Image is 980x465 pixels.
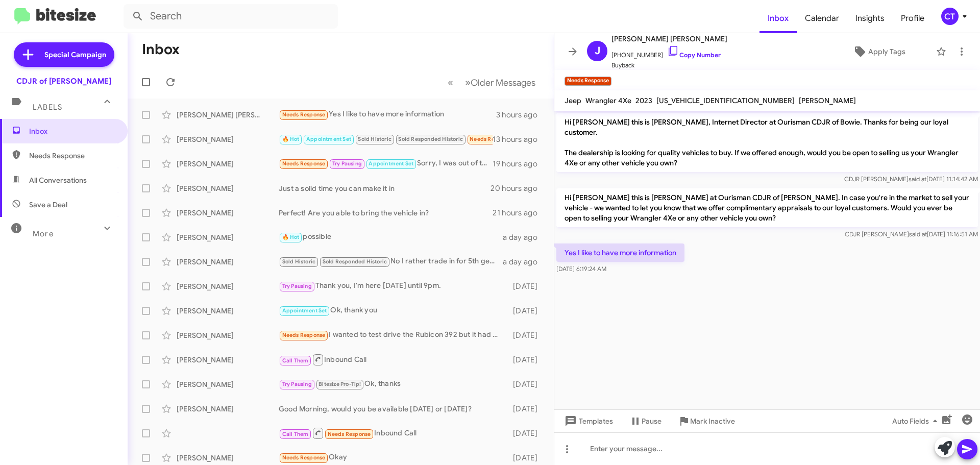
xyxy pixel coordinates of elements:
div: Just a solid time you can make it in [279,183,491,193]
button: Apply Tags [826,42,931,61]
span: Call Them [282,357,309,364]
span: Labels [33,103,62,112]
span: Needs Response [29,151,116,161]
div: Ok, thank you [279,305,508,316]
span: More [33,229,54,238]
span: Bitesize Pro-Tip! [318,381,361,387]
span: Appointment Set [306,136,351,142]
div: [DATE] [508,428,546,438]
small: Needs Response [565,77,611,86]
button: Previous [442,72,459,93]
div: I wanted to test drive the Rubicon 392 but it had window damage? [279,329,508,341]
span: Needs Response [470,136,513,142]
div: [PERSON_NAME] [177,355,279,365]
span: Pause [642,412,661,430]
span: J [595,43,600,59]
span: said at [909,230,927,238]
div: No I rather trade in for 5th gen 2024 [279,256,503,267]
span: Appointment Set [369,160,413,167]
span: [PHONE_NUMBER] [611,45,727,60]
span: Sold Responded Historic [398,136,463,142]
span: Mark Inactive [690,412,735,430]
div: Okay [279,452,508,463]
a: Calendar [797,4,847,33]
div: [DATE] [508,355,546,365]
button: Auto Fields [884,412,949,430]
div: [PERSON_NAME] [177,232,279,242]
button: Mark Inactive [670,412,743,430]
div: [PERSON_NAME] [177,134,279,144]
span: « [448,76,453,89]
div: Inbound Call [279,427,508,439]
span: Special Campaign [44,50,106,60]
div: Yes I like to have more information [279,109,496,120]
span: CDJR [PERSON_NAME] [DATE] 11:16:51 AM [845,230,978,238]
span: Sold Historic [282,258,316,265]
div: [PERSON_NAME] [177,453,279,463]
div: [PERSON_NAME] [177,330,279,340]
div: CDJR of [PERSON_NAME] [16,76,111,86]
span: Inbox [29,126,116,136]
div: [PERSON_NAME] [177,183,279,193]
span: Call Them [282,431,309,437]
a: Copy Number [667,51,721,59]
div: 13 hours ago [493,134,546,144]
a: Insights [847,4,893,33]
div: [DATE] [508,281,546,291]
div: possible [279,231,503,243]
p: Hi [PERSON_NAME] this is [PERSON_NAME], Internet Director at Ourisman CDJR of Bowie. Thanks for b... [556,113,978,172]
div: [DATE] [508,453,546,463]
span: Try Pausing [332,160,362,167]
span: Buyback [611,60,727,70]
div: [DATE] [508,306,546,316]
nav: Page navigation example [442,72,542,93]
a: Inbox [759,4,797,33]
div: [PERSON_NAME] [177,208,279,218]
span: Sold Historic [358,136,391,142]
span: All Conversations [29,175,87,185]
span: [PERSON_NAME] [799,96,856,105]
span: Apply Tags [868,42,905,61]
p: Hi [PERSON_NAME] this is [PERSON_NAME] at Ourisman CDJR of [PERSON_NAME]. In case you're in the m... [556,188,978,227]
div: 21 hours ago [493,208,546,218]
button: Templates [554,412,621,430]
span: 🔥 Hot [282,136,300,142]
div: [DATE] [508,330,546,340]
div: [DATE] [508,379,546,389]
div: Thank you, I'm here [DATE] until 9pm. [279,280,508,292]
div: [PERSON_NAME] [177,257,279,267]
div: [DATE] [508,404,546,414]
div: [PERSON_NAME] [177,159,279,169]
span: Older Messages [471,77,535,88]
span: Wrangler 4Xe [585,96,631,105]
div: [PERSON_NAME] [177,379,279,389]
span: Sold Responded Historic [323,258,387,265]
a: Profile [893,4,933,33]
div: [PERSON_NAME] [177,404,279,414]
span: CDJR [PERSON_NAME] [DATE] 11:14:42 AM [844,175,978,183]
span: Needs Response [282,454,326,461]
span: Templates [562,412,613,430]
span: Needs Response [282,332,326,338]
div: a day ago [503,257,546,267]
span: Auto Fields [892,412,941,430]
span: Needs Response [282,111,326,118]
button: Next [459,72,542,93]
button: Pause [621,412,670,430]
div: Hi [PERSON_NAME]. I would consider if the price is right. I know my car will be a collector's ite... [279,133,493,145]
p: Yes I like to have more information [556,243,684,262]
div: CT [941,8,959,25]
span: 🔥 Hot [282,234,300,240]
div: Good Morning, would you be available [DATE] or [DATE]? [279,404,508,414]
span: Jeep [565,96,581,105]
div: [PERSON_NAME] [PERSON_NAME] [177,110,279,120]
span: Appointment Set [282,307,327,314]
div: 20 hours ago [491,183,546,193]
div: 3 hours ago [496,110,546,120]
span: Try Pausing [282,283,312,289]
span: [DATE] 6:19:24 AM [556,265,606,273]
span: Try Pausing [282,381,312,387]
